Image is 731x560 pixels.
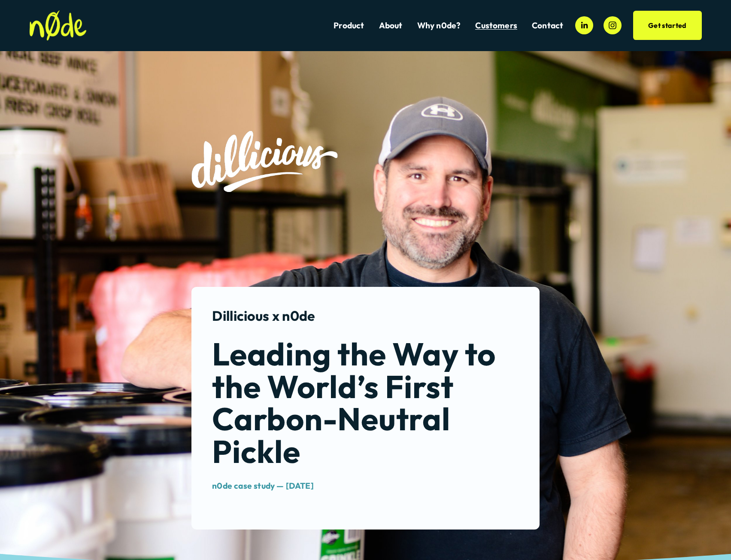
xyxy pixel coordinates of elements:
[475,20,517,31] a: folder dropdown
[212,481,314,491] span: n0de case study — [DATE]
[532,20,563,31] a: Contact
[379,20,403,31] a: About
[633,11,702,40] a: Get started
[575,16,593,34] a: LinkedIn
[212,308,519,324] h3: Dillicious x n0de
[212,338,519,467] h1: Leading the Way to the World’s First Carbon-Neutral Pickle
[417,20,461,31] a: Why n0de?
[475,21,517,30] span: Customers
[604,16,622,34] a: Instagram
[334,20,364,31] a: Product
[29,10,87,41] img: n0de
